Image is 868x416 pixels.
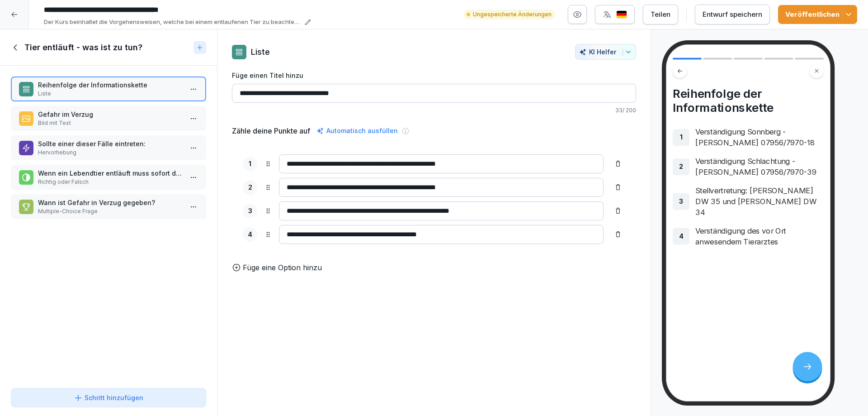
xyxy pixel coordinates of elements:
label: Füge einen Titel hinzu [232,71,636,80]
div: Entwurf speichern [703,10,762,19]
div: Wann ist Gefahr in Verzug gegeben?Multiple-Choice Frage [11,194,206,219]
div: Reihenfolge der InformationsketteListe [11,77,206,101]
div: Gefahr im VerzugBild mit Text [11,106,206,131]
div: Sollte einer dieser Fälle eintreten:Hervorhebung [11,135,206,160]
p: 4 [679,232,683,241]
button: KI Helfer [575,44,636,60]
p: Wenn ein Lebendtier entläuft muss sofort die Polizei verständigt werden. [38,168,183,178]
button: Teilen [643,5,678,24]
p: 2 [248,182,252,193]
p: Hervorhebung [38,148,183,157]
div: KI Helfer [579,48,632,56]
div: Automatisch ausfüllen [315,125,400,136]
div: Wenn ein Lebendtier entläuft muss sofort die Polizei verständigt werden.Richtig oder Falsch [11,165,206,190]
p: 1 [680,133,683,142]
h5: Zähle deine Punkte auf [232,125,310,136]
h4: Reihenfolge der Informationskette [673,86,824,115]
p: Der Kurs beinhaltet die Vorgehensweisen, welche bei einem entlaufenen Tier zu beachten sind. [44,18,302,27]
p: Liste [251,46,270,58]
p: Füge eine Option hinzu [243,262,322,273]
p: 4 [248,230,252,240]
p: Multiple-Choice Frage [38,207,183,215]
p: Bild mit Text [38,119,183,127]
h1: Tier entläuft - was ist zu tun? [24,42,142,53]
p: Sollte einer dieser Fälle eintreten: [38,139,183,148]
p: Richtig oder Falsch [38,178,183,186]
p: Liste [38,90,183,98]
p: Reihenfolge der Informationskette [38,80,183,90]
p: Ungespeicherte Änderungen [473,10,552,19]
p: Verständigung Schlachtung - [PERSON_NAME] 07956/7970-39 [695,156,824,177]
img: de.svg [616,10,627,19]
p: 3 [248,206,252,216]
div: Schritt hinzufügen [74,393,143,402]
div: Veröffentlichen [785,10,850,19]
p: Wann ist Gefahr in Verzug gegeben? [38,198,183,207]
p: Verständigung Sonnberg - [PERSON_NAME] 07956/7970-18 [695,127,824,148]
button: Veröffentlichen [778,5,857,24]
button: Schritt hinzufügen [11,388,206,407]
p: 33 / 200 [232,106,636,115]
p: Gefahr im Verzug [38,110,183,119]
button: Entwurf speichern [695,5,770,24]
p: Verständigung des vor Ort anwesendem Tierarztes [695,225,824,247]
p: 3 [679,197,683,206]
div: Teilen [651,10,670,19]
p: Stellvertretung: [PERSON_NAME] DW 35 und [PERSON_NAME] DW 34 [695,185,824,218]
p: 1 [249,159,251,169]
p: 2 [679,162,683,172]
